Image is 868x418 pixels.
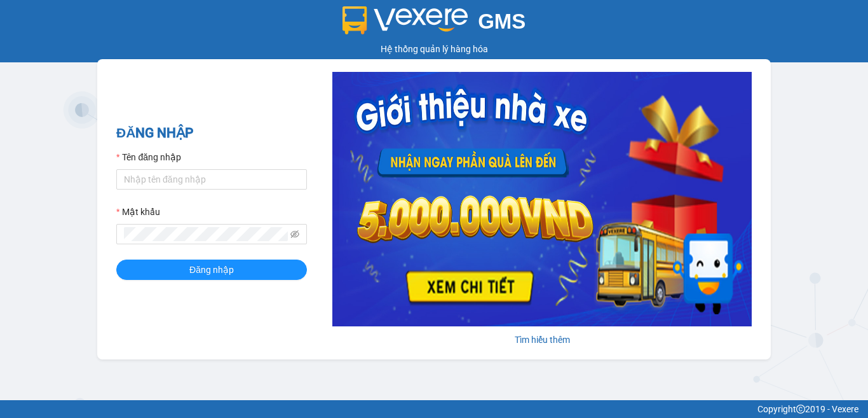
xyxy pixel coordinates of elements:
[478,10,526,33] span: GMS
[10,402,858,416] div: Copyright 2019 - Vexere
[332,333,752,347] div: Tìm hiểu thêm
[342,6,468,34] img: logo 2
[3,42,865,56] div: Hệ thống quản lý hàng hóa
[290,230,299,239] span: eye-invisible
[116,205,160,219] label: Mật khẩu
[332,72,752,326] img: banner-0
[342,19,526,29] a: GMS
[116,150,181,164] label: Tên đăng nhập
[116,169,307,190] input: Tên đăng nhập
[124,227,288,241] input: Mật khẩu
[189,263,234,277] span: Đăng nhập
[796,405,805,414] span: copyright
[116,123,307,144] h2: ĐĂNG NHẬP
[116,260,307,280] button: Đăng nhập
